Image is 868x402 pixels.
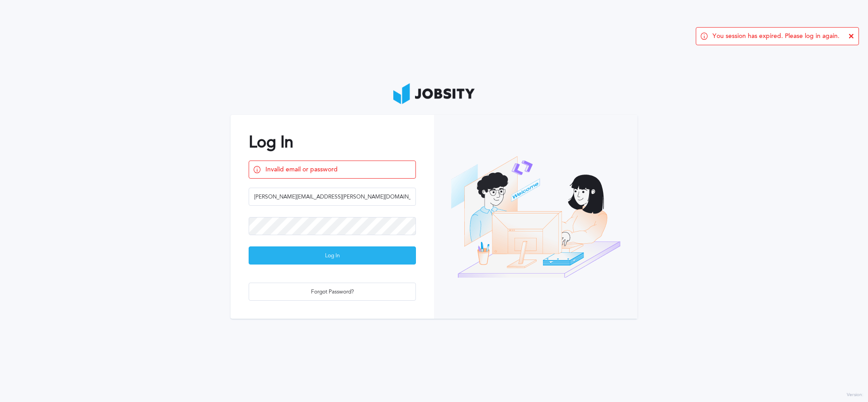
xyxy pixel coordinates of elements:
[249,283,415,301] div: Forgot Password?
[249,247,415,265] div: Log In
[847,393,863,398] label: Version:
[249,133,416,151] h2: Log In
[265,166,411,173] span: Invalid email or password
[249,246,416,265] button: Log In
[249,283,416,301] button: Forgot Password?
[712,33,840,40] span: You session has expired. Please log in again.
[249,188,416,206] input: Email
